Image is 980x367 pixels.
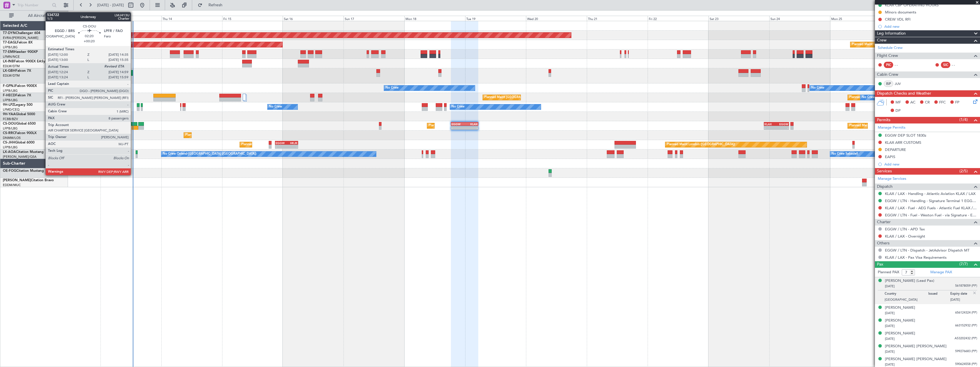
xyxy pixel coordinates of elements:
[163,150,256,158] div: No Crew Ostend-[GEOGRAPHIC_DATA] ([GEOGRAPHIC_DATA])
[3,126,18,131] a: LFPB/LBG
[587,16,648,21] div: Thu 21
[885,213,977,218] a: EGGW / LTN - Fuel - Weston Fuel - via Signature - EGGW/LTN
[3,45,18,49] a: LFPB/LBG
[3,41,17,44] span: T7-EAGL
[3,36,38,40] a: EVRA/[PERSON_NAME]
[885,133,926,138] div: EGGW DEP SLOT 1830z
[451,126,465,129] div: -
[3,60,48,63] a: LX-INBFalcon 900EX EASy II
[3,94,15,97] span: F-HECD
[877,261,883,268] span: Pax
[385,84,399,92] div: No Crew
[3,60,14,63] span: LX-INB
[885,318,915,324] div: [PERSON_NAME]
[862,93,875,102] div: No Crew
[185,131,244,139] div: Planned Maint Lagos ([PERSON_NAME])
[849,121,939,130] div: Planned Maint [GEOGRAPHIC_DATA] ([GEOGRAPHIC_DATA])
[3,131,37,135] a: CS-RRCFalcon 900LX
[852,40,899,49] div: Planned Maint Geneva (Cointrin)
[877,53,898,59] span: Flight Crew
[877,219,891,226] span: Charter
[885,337,895,341] span: [DATE]
[959,168,968,174] span: (2/5)
[776,122,788,126] div: EGGW
[3,150,16,154] span: LX-AOA
[769,16,830,21] div: Sun 24
[895,108,901,114] span: DP
[895,62,907,67] div: - -
[950,292,972,298] p: Expiry date
[3,50,14,54] span: T7-EMI
[451,103,465,111] div: No Crew
[3,89,18,93] a: LFPB/LBG
[885,206,977,210] a: KLAX / LAX - Fuel - AEG Fuels - Atlantic Fuel KLAX / LAX
[3,122,36,125] a: CS-DOUGlobal 6500
[59,69,122,77] div: Planned Maint Nice ([GEOGRAPHIC_DATA])
[885,140,921,145] div: KLAX ARR CUSTOMS
[885,344,947,349] div: [PERSON_NAME] [PERSON_NAME]
[286,145,298,148] div: -
[776,126,788,129] div: -
[3,122,16,125] span: CS-DOU
[451,122,465,126] div: EGGW
[3,103,33,107] a: 9H-LPZLegacy 500
[3,150,44,154] a: LX-AOACitation Mustang
[195,1,229,10] button: Refresh
[484,93,574,102] div: Planned Maint [GEOGRAPHIC_DATA] ([GEOGRAPHIC_DATA])
[885,278,934,284] div: [PERSON_NAME] (Lead Pax)
[283,16,344,21] div: Sat 16
[69,11,79,16] div: [DATE]
[276,141,287,145] div: EGGW
[97,3,124,8] span: [DATE] - [DATE]
[885,198,977,203] a: EGGW / LTN - Handling - Signature Terminal 1 EGGW / LTN
[40,16,101,21] div: Tue 12
[952,62,965,67] div: - -
[667,140,735,149] div: Planned Maint London ([GEOGRAPHIC_DATA])
[955,362,977,367] span: 590624558 (PP)
[3,69,15,73] span: LX-GBH
[955,349,977,354] span: 599276683 (PP)
[955,323,977,328] span: 663152932 (PP)
[885,3,939,7] div: KLAX CBP OPERATING HOURS
[885,248,969,253] a: EGGW / LTN - Dispatch - JetAdvisor Dispatch MT
[3,113,16,116] span: 9H-YAA
[939,100,946,105] span: FFC
[708,16,769,21] div: Sat 23
[955,310,977,315] span: 656124324 (PP)
[3,69,31,73] a: LX-GBHFalcon 7X
[885,17,911,22] div: CREW VDL RFI
[884,162,977,167] div: Add new
[830,16,891,21] div: Mon 25
[526,16,587,21] div: Wed 20
[877,71,898,78] span: Cabin Crew
[3,136,21,140] a: DNMM/LOS
[286,141,298,145] div: HKJK
[3,113,35,116] a: 9H-YAAGlobal 5000
[885,324,895,328] span: [DATE]
[877,90,931,97] span: Dispatch Checks and Weather
[959,261,968,267] span: (7/7)
[885,292,928,298] p: Country
[930,270,952,275] a: Manage PAX
[885,350,895,354] span: [DATE]
[241,140,331,149] div: Planned Maint [GEOGRAPHIC_DATA] ([GEOGRAPHIC_DATA])
[161,16,222,21] div: Thu 14
[878,125,905,131] a: Manage Permits
[885,331,915,336] div: [PERSON_NAME]
[925,100,930,105] span: CR
[884,62,893,68] div: PIC
[878,270,899,275] label: Planned PAX
[17,1,50,9] input: Trip Number
[3,155,37,159] a: [PERSON_NAME]/QSA
[3,107,19,112] a: LFMD/CEQ
[884,24,977,29] div: Add new
[764,126,776,129] div: -
[885,147,906,152] div: DEPARTURE
[895,81,907,86] a: JUV
[832,150,858,158] div: No Crew Sabadell
[885,356,947,362] div: [PERSON_NAME] [PERSON_NAME]
[885,298,928,303] p: [GEOGRAPHIC_DATA]
[3,145,18,149] a: LFPB/LBG
[955,100,959,105] span: FP
[465,122,478,126] div: KLAX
